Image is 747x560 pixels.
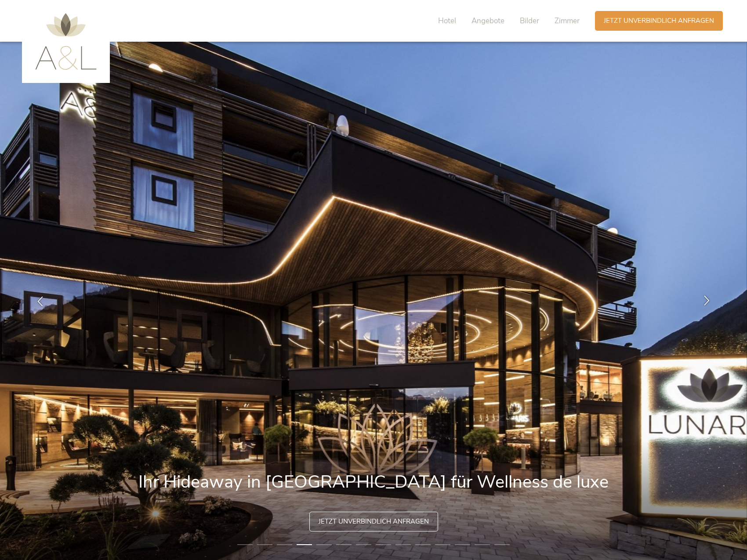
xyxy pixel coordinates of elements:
[35,13,97,70] img: AMONTI & LUNARIS Wellnessresort
[471,16,504,26] span: Angebote
[438,16,456,26] span: Hotel
[319,517,429,526] span: Jetzt unverbindlich anfragen
[604,16,714,25] span: Jetzt unverbindlich anfragen
[555,16,580,26] span: Zimmer
[520,16,539,26] span: Bilder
